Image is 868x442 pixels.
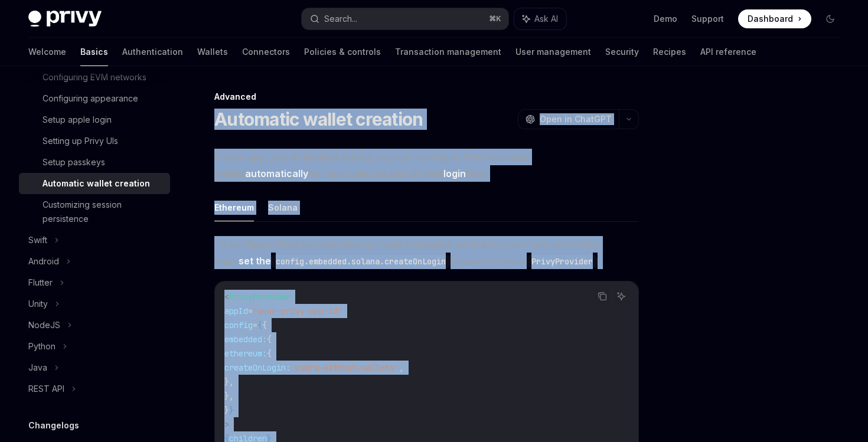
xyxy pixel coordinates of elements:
[700,38,756,66] a: API reference
[214,149,639,182] span: If your app uses embedded wallets, you can configure Privy to create wallets for your users as pa...
[224,306,248,316] span: appId
[224,292,229,302] span: <
[291,362,399,373] span: 'users-without-wallets'
[267,348,272,359] span: {
[268,194,298,221] button: Solana
[19,109,170,130] a: Setup apple login
[614,289,629,304] button: Ask AI
[304,38,381,66] a: Policies & controls
[489,14,501,24] span: ⌘ K
[253,320,257,330] span: =
[19,130,170,152] a: Setting up Privy UIs
[224,320,253,330] span: config
[245,168,308,179] strong: automatically
[214,236,639,269] span: To configure Privy to automatically create embedded wallets for your user when they login, proper...
[224,362,291,373] span: createOnLogin:
[224,419,229,430] span: >
[748,13,793,25] span: Dashboard
[43,198,163,226] div: Customizing session persistence
[518,109,619,129] button: Open in ChatGPT
[262,320,267,330] span: {
[197,38,228,66] a: Wallets
[399,362,404,373] span: ,
[224,405,229,415] span: }
[248,306,253,316] span: =
[514,8,566,30] button: Ask AI
[28,361,47,375] div: Java
[43,134,118,148] div: Setting up Privy UIs
[242,38,290,66] a: Connectors
[19,194,170,230] a: Customizing session persistence
[534,13,558,25] span: Ask AI
[224,391,234,401] span: },
[253,306,342,316] span: "your-privy-app-id"
[527,255,598,268] code: PrivyProvider
[28,233,47,247] div: Swift
[214,194,254,221] button: Ethereum
[43,91,138,106] div: Configuring appearance
[28,38,66,66] a: Welcome
[122,38,183,66] a: Authentication
[28,11,102,27] img: dark logo
[653,38,686,66] a: Recipes
[28,382,64,396] div: REST API
[302,8,508,30] button: Search...⌘K
[80,38,108,66] a: Basics
[229,405,234,415] span: }
[19,173,170,194] a: Automatic wallet creation
[821,9,840,28] button: Toggle dark mode
[224,348,267,359] span: ethereum:
[257,320,262,330] span: {
[28,297,48,311] div: Unity
[271,255,451,268] code: config.embedded.solana.createOnLogin
[691,13,724,25] a: Support
[28,418,79,433] h5: Changelogs
[605,38,639,66] a: Security
[43,113,112,127] div: Setup apple login
[229,292,291,302] span: PrivyProvider
[324,12,357,26] div: Search...
[515,38,591,66] a: User management
[28,318,60,332] div: NodeJS
[224,376,234,387] span: },
[43,176,150,191] div: Automatic wallet creation
[28,276,53,290] div: Flutter
[595,289,610,304] button: Copy the contents from the code block
[214,109,423,130] h1: Automatic wallet creation
[28,339,56,353] div: Python
[19,152,170,173] a: Setup passkeys
[28,254,59,269] div: Android
[738,9,811,28] a: Dashboard
[19,88,170,109] a: Configuring appearance
[267,334,272,345] span: {
[654,13,677,25] a: Demo
[239,255,451,267] strong: set the
[395,38,501,66] a: Transaction management
[43,155,105,169] div: Setup passkeys
[214,91,639,103] div: Advanced
[540,113,612,125] span: Open in ChatGPT
[224,334,267,345] span: embedded:
[443,168,466,179] strong: login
